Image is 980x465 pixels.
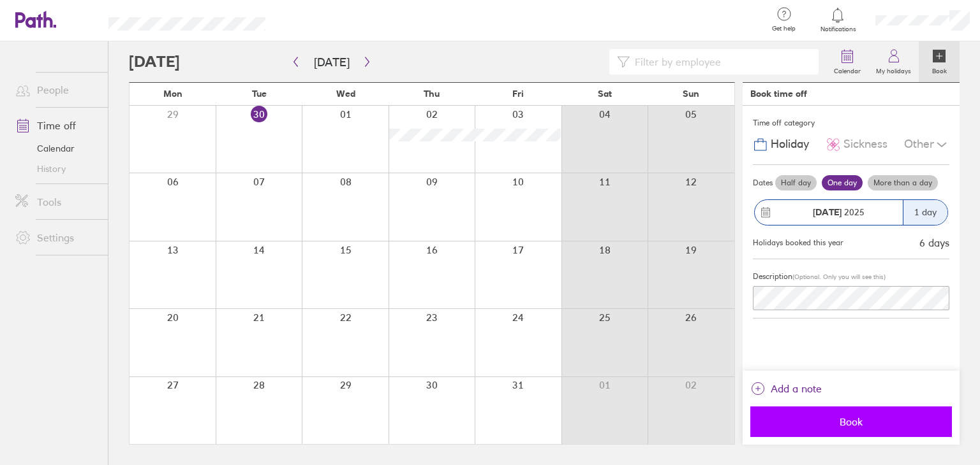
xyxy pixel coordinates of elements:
[336,89,355,99] span: Wed
[771,138,809,151] span: Holiday
[5,189,108,215] a: Tools
[822,175,863,190] label: One day
[792,273,886,281] span: (Optional. Only you will see this)
[813,207,865,217] span: 2025
[868,175,938,190] label: More than a day
[817,25,859,33] span: Notifications
[903,200,947,225] div: 1 day
[753,193,949,232] button: [DATE] 20251 day
[750,406,952,437] button: Book
[5,113,108,138] a: Time off
[750,378,822,399] button: Add a note
[843,138,887,151] span: Sickness
[753,238,843,247] div: Holidays booked this year
[5,159,108,179] a: History
[753,271,792,281] span: Description
[771,378,822,399] span: Add a note
[753,113,949,132] div: Time off category
[630,50,811,74] input: Filter by employee
[919,41,960,82] a: Book
[598,89,612,99] span: Sat
[512,89,524,99] span: Fri
[775,175,817,190] label: Half day
[868,41,919,82] a: My holidays
[759,416,943,427] span: Book
[753,178,773,187] span: Dates
[868,64,919,75] label: My holidays
[5,77,108,103] a: People
[817,6,859,33] a: Notifications
[924,64,954,75] label: Book
[826,64,868,75] label: Calendar
[904,132,949,157] div: Other
[750,89,807,99] div: Book time off
[304,52,360,73] button: [DATE]
[813,206,842,218] strong: [DATE]
[252,89,267,99] span: Tue
[424,89,440,99] span: Thu
[5,225,108,250] a: Settings
[163,89,182,99] span: Mon
[683,89,699,99] span: Sun
[919,237,949,248] div: 6 days
[763,25,805,32] span: Get help
[5,138,108,159] a: Calendar
[826,41,868,82] a: Calendar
